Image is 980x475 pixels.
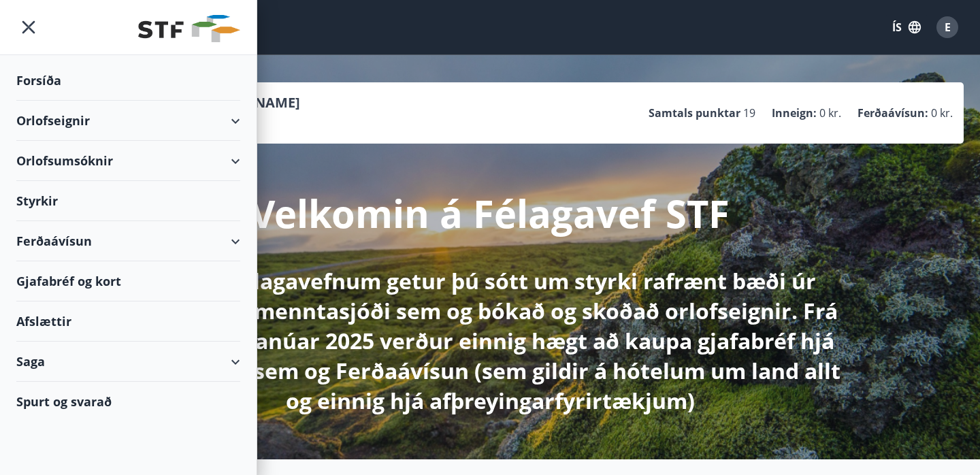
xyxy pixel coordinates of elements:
[819,105,841,120] span: 0 kr.
[16,61,240,101] div: Forsíða
[885,15,928,39] button: ÍS
[16,261,240,301] div: Gjafabréf og kort
[743,105,755,120] span: 19
[250,187,730,239] p: Velkomin á Félagavef STF
[772,105,817,120] p: Inneign :
[138,15,240,42] img: union_logo
[16,181,240,221] div: Styrkir
[931,105,953,120] span: 0 kr.
[16,141,240,181] div: Orlofsumsóknir
[16,342,240,382] div: Saga
[945,20,951,35] span: E
[16,301,240,342] div: Afslættir
[16,101,240,141] div: Orlofseignir
[16,382,240,421] div: Spurt og svarað
[16,15,41,39] button: menu
[131,266,849,416] p: Hér á Félagavefnum getur þú sótt um styrki rafrænt bæði úr sjúkra- og menntasjóði sem og bókað og...
[649,105,740,120] p: Samtals punktar
[931,11,964,44] button: E
[16,221,240,261] div: Ferðaávísun
[857,105,928,120] p: Ferðaávísun :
